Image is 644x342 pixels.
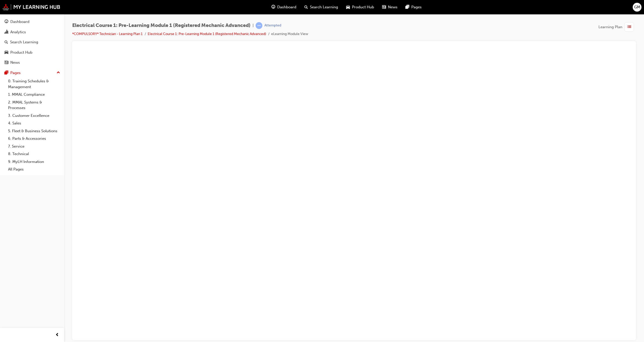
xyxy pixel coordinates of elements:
a: 4. Sales [6,119,62,127]
a: 7. Service [6,143,62,150]
button: Pages [2,68,62,78]
a: 2. MMAL Systems & Processes [6,98,62,112]
a: 3. Customer Excellence [6,112,62,120]
span: GM [634,4,640,10]
img: mmal [3,4,60,10]
a: Search Learning [2,38,62,47]
a: search-iconSearch Learning [300,2,342,12]
span: up-icon [57,70,60,76]
div: Search Learning [10,39,38,45]
span: Pages [411,4,422,10]
span: Electrical Course 1: Pre-Learning Module 1 (Registered Mechanic Advanced) [72,23,251,28]
a: Dashboard [2,17,62,26]
a: Analytics [2,27,62,37]
div: Pages [10,70,21,76]
button: GM [633,3,641,12]
a: pages-iconPages [401,2,426,12]
span: Product Hub [352,4,374,10]
span: learningRecordVerb_ATTEMPT-icon [256,22,262,29]
span: News [388,4,397,10]
a: car-iconProduct Hub [342,2,378,12]
div: Product Hub [10,50,32,55]
span: Learning Plan [598,24,622,30]
li: eLearning Module View [271,31,308,37]
span: pages-icon [406,4,409,10]
a: News [2,58,62,67]
a: All Pages [6,165,62,173]
span: Search Learning [310,4,338,10]
span: | [253,23,254,28]
span: news-icon [382,4,386,10]
a: 1. MMAL Compliance [6,91,62,98]
span: news-icon [5,60,8,65]
span: car-icon [5,50,8,55]
div: Analytics [10,29,26,35]
a: 6. Parts & Accessories [6,135,62,143]
span: pages-icon [5,71,8,75]
span: list-icon [627,24,631,30]
span: chart-icon [5,30,8,35]
a: Electrical Course 1: Pre-Learning Module 1 (Registered Mechanic Advanced) [148,32,266,36]
div: Attempted [264,23,281,28]
div: News [10,60,20,65]
a: 8. Technical [6,150,62,158]
span: car-icon [346,4,350,10]
a: *COMPULSORY* Technician - Learning Plan 1 [72,32,143,36]
span: Dashboard [277,4,296,10]
a: news-iconNews [378,2,401,12]
a: 5. Fleet & Business Solutions [6,127,62,135]
span: prev-icon [55,332,59,338]
a: 9. MyLH Information [6,158,62,166]
button: DashboardAnalyticsSearch LearningProduct HubNews [2,16,62,68]
button: Learning Plan [598,22,636,32]
span: search-icon [304,4,308,10]
span: search-icon [5,40,8,45]
div: Dashboard [10,19,29,25]
span: guage-icon [271,4,275,10]
a: Product Hub [2,48,62,57]
a: 0. Training Schedules & Management [6,77,62,91]
a: guage-iconDashboard [267,2,300,12]
span: guage-icon [5,20,8,24]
